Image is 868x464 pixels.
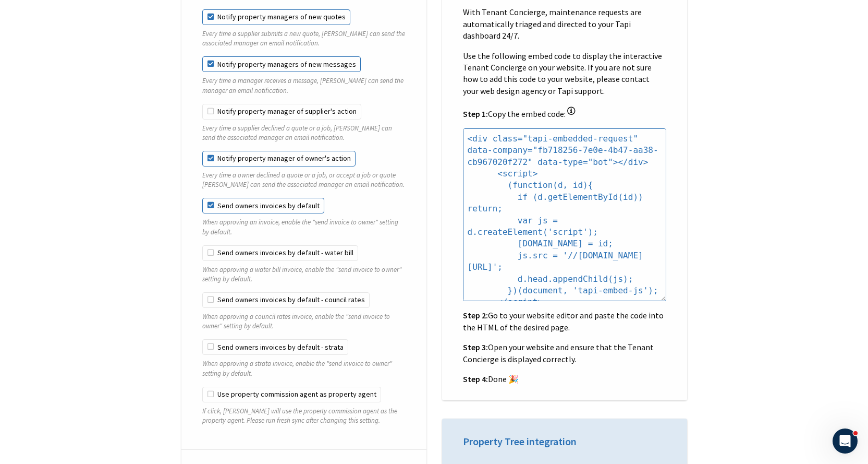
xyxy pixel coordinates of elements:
p: When approving an invoice, enable the "send invoice to owner" setting by default. [202,218,406,236]
p: If click, [PERSON_NAME] will use the property commission agent as the property agent. Please run ... [202,407,406,425]
label: Send owners invoices by default - water bill [202,245,358,261]
p: Every time a owner declined a quote or a job, or accept a job or quote [PERSON_NAME] can send the... [202,171,406,189]
p: Done 🎉 [463,373,666,385]
iframe: Intercom live chat [833,429,858,454]
p: Use the following embed code to display the interactive Tenant Concierge on your website. If you ... [463,50,666,97]
p: Every time a manager receives a message, [PERSON_NAME] can send the manager an email notification. [202,76,406,95]
p: With Tenant Concierge, maintenance requests are automatically triaged and directed to your Tapi d... [463,6,666,41]
label: Use property commission agent as property agent [202,387,381,402]
label: Send owners invoices by default - strata [202,339,348,355]
strong: Step 1: [463,109,488,119]
label: Send owners invoices by default - council rates [202,292,370,308]
p: When approving a strata invoice, enable the "send invoice to owner" setting by default. [202,359,406,378]
p: Every time a supplier declined a quote or a job, [PERSON_NAME] can send the associated manager an... [202,124,406,142]
p: Every time a supplier submits a new quote, [PERSON_NAME] can send the associated manager an email... [202,29,406,48]
label: Notify property manager of owner's action [202,151,356,166]
p: Copy the embed code: [463,105,666,120]
strong: Step 2: [463,310,488,320]
p: Go to your website editor and paste the code into the HTML of the desired page. [463,310,666,333]
label: Send owners invoices by default [202,198,324,213]
h3: Property Tree integration [463,434,666,449]
label: Notify property managers of new messages [202,56,361,72]
p: Open your website and ensure that the Tenant Concierge is displayed correctly. [463,341,666,365]
textarea: <div class="tapi-embedded-request" data-company="fb718256-7e0e-4b47-aa38-cb967020f272" data-type=... [463,128,666,301]
strong: Step 3: [463,342,488,352]
label: Notify property managers of new quotes [202,9,350,25]
p: When approving a water bill invoice, enable the "send invoice to owner" setting by default. [202,265,406,284]
strong: Step 4: [463,374,488,384]
label: Notify property manager of supplier's action [202,104,361,120]
p: When approving a council rates invoice, enable the "send invoice to owner" setting by default. [202,312,406,331]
